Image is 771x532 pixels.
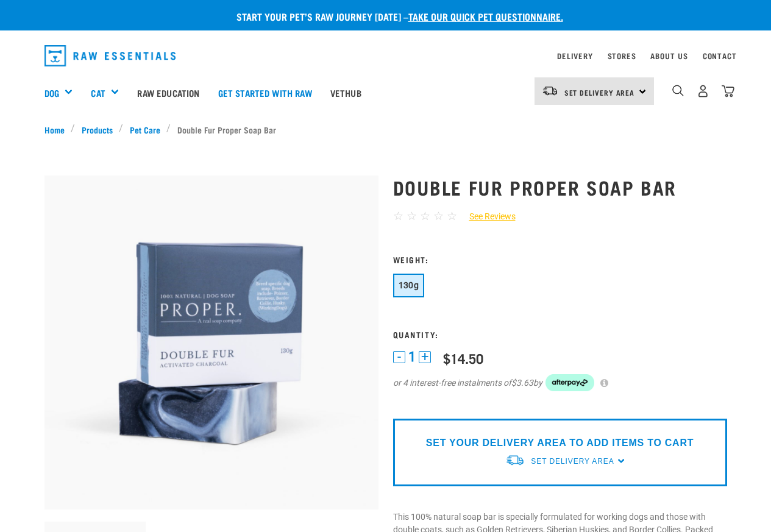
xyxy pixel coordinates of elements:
[703,54,737,58] a: Contact
[393,255,727,264] h3: Weight:
[426,436,694,450] p: SET YOUR DELIVERY AREA TO ADD ITEMS TO CART
[44,45,176,66] img: Raw Essentials Logo
[44,123,71,136] a: Home
[123,123,166,136] a: Pet Care
[321,68,371,117] a: Vethub
[697,85,709,98] img: user.png
[209,68,321,117] a: Get started with Raw
[128,68,208,117] a: Raw Education
[75,123,119,136] a: Products
[91,86,105,100] a: Cat
[420,209,430,223] span: ☆
[557,54,592,58] a: Delivery
[457,210,516,223] a: See Reviews
[407,209,417,223] span: ☆
[608,54,636,58] a: Stores
[393,176,727,198] h1: Double Fur Proper Soap Bar
[564,90,635,94] span: Set Delivery Area
[399,280,419,290] span: 130g
[393,274,425,297] button: 130g
[511,377,533,389] span: $3.63
[542,85,558,96] img: van-moving.png
[672,85,684,96] img: home-icon-1@2x.png
[545,374,594,391] img: Afterpay
[35,40,737,71] nav: dropdown navigation
[393,351,405,363] button: -
[505,454,525,467] img: van-moving.png
[433,209,444,223] span: ☆
[44,86,59,100] a: Dog
[650,54,688,58] a: About Us
[408,13,563,19] a: take our quick pet questionnaire.
[443,350,483,366] div: $14.50
[393,330,727,339] h3: Quantity:
[393,374,727,391] div: or 4 interest-free instalments of by
[393,209,403,223] span: ☆
[408,350,416,363] span: 1
[447,209,457,223] span: ☆
[722,85,734,98] img: home-icon@2x.png
[531,457,614,466] span: Set Delivery Area
[44,176,378,509] img: Double fur soap
[44,123,727,136] nav: breadcrumbs
[419,351,431,363] button: +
